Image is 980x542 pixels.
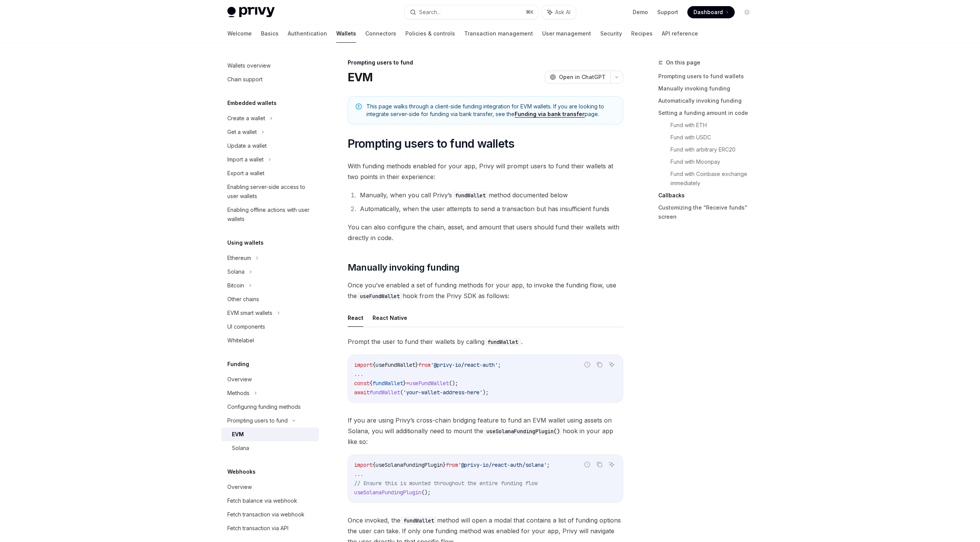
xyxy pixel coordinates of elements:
[227,253,251,263] div: Ethereum
[227,402,301,411] div: Configuring funding methods
[405,5,538,19] button: Search...⌘K
[354,480,538,487] span: // Ensure this is mounted throughout the entire funding flow
[227,141,267,150] div: Update a wallet
[348,309,363,327] button: React
[666,58,700,67] span: On this page
[419,8,441,17] div: Search...
[403,389,483,396] span: 'your-wallet-address-here'
[348,59,623,66] div: Prompting users to fund
[431,361,498,368] span: '@privy-io/react-auth'
[671,119,759,131] a: Fund with ETH
[687,6,735,18] a: Dashboard
[545,71,610,84] button: Open in ChatGPT
[227,281,244,290] div: Bitcoin
[261,24,279,43] a: Basics
[336,24,356,43] a: Wallets
[227,61,271,70] div: Wallets overview
[354,361,373,368] span: import
[421,489,431,496] span: ();
[227,375,252,384] div: Overview
[354,489,421,496] span: useSolanaFundingPlugin
[227,524,288,533] div: Fetch transaction via API
[227,416,288,425] div: Prompting users to fund
[221,521,319,535] a: Fetch transaction via API
[354,471,363,477] span: ...
[348,161,623,182] span: With funding methods enabled for your app, Privy will prompt users to fund their wallets at two p...
[227,482,252,492] div: Overview
[658,70,759,82] a: Prompting users to fund wallets
[227,127,257,137] div: Get a wallet
[221,373,319,386] a: Overview
[221,508,319,521] a: Fetch transaction via webhook
[221,59,319,73] a: Wallets overview
[227,114,265,123] div: Create a wallet
[376,361,415,368] span: useFundWallet
[403,380,406,387] span: }
[607,460,617,469] button: Ask AI
[227,75,262,84] div: Chain support
[582,460,592,469] button: Report incorrect code
[221,494,319,508] a: Fetch balance via webhook
[693,8,723,16] span: Dashboard
[227,336,254,345] div: Whitelabel
[483,427,563,436] code: useSolanaFundingPlugin()
[600,24,622,43] a: Security
[232,430,244,439] div: EVM
[227,295,259,304] div: Other chains
[221,139,319,153] a: Update a wallet
[464,24,533,43] a: Transaction management
[443,461,446,468] span: }
[671,144,759,156] a: Fund with arbitrary ERC20
[400,516,437,525] code: fundWallet
[227,467,256,476] h5: Webhooks
[662,24,698,43] a: API reference
[221,480,319,494] a: Overview
[498,361,501,368] span: ;
[376,461,443,468] span: useSolanaFundingPlugin
[373,361,376,368] span: {
[555,8,570,16] span: Ask AI
[227,267,245,276] div: Solana
[227,389,249,398] div: Methods
[358,190,623,200] li: Manually, when you call Privy’s method documented below
[671,156,759,168] a: Fund with Moonpay
[221,427,319,441] a: EVM
[452,191,489,200] code: fundWallet
[227,182,314,201] div: Enabling server-side access to user wallets
[406,380,409,387] span: =
[741,6,753,18] button: Toggle dark mode
[405,24,455,43] a: Policies & controls
[542,24,591,43] a: User management
[633,8,648,16] a: Demo
[348,222,623,243] span: You can also configure the chain, asset, and amount that users should fund their wallets with dir...
[354,389,369,396] span: await
[559,73,606,81] span: Open in ChatGPT
[227,205,314,224] div: Enabling offline actions with user wallets
[348,70,373,84] h1: EVM
[221,203,319,226] a: Enabling offline actions with user wallets
[409,380,449,387] span: useFundWallet
[221,180,319,203] a: Enabling server-side access to user wallets
[221,292,319,306] a: Other chains
[221,320,319,334] a: UI components
[658,189,759,202] a: Callbacks
[547,461,550,468] span: ;
[542,5,576,19] button: Ask AI
[221,400,319,414] a: Configuring funding methods
[458,461,547,468] span: '@privy-io/react-auth/solana'
[483,389,489,396] span: );
[449,380,458,387] span: ();
[232,444,249,453] div: Solana
[348,261,460,274] span: Manually invoking funding
[354,371,363,377] span: ...
[358,203,623,214] li: Automatically, when the user attempts to send a transaction but has insufficient funds
[227,155,264,164] div: Import a wallet
[446,461,458,468] span: from
[631,24,653,43] a: Recipes
[221,441,319,455] a: Solana
[356,103,362,110] svg: Note
[658,95,759,107] a: Automatically invoking funding
[227,496,297,505] div: Fetch balance via webhook
[227,322,265,331] div: UI components
[221,73,319,86] a: Chain support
